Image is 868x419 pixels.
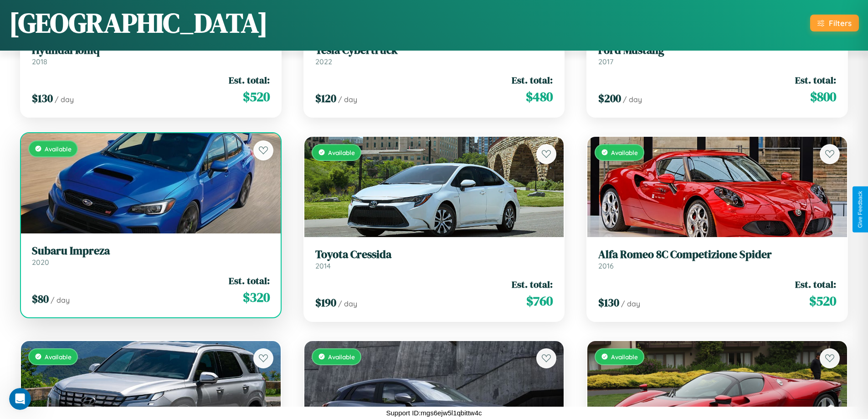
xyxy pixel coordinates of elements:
[315,44,553,57] h3: Tesla Cybertruck
[328,149,355,156] span: Available
[809,292,836,310] span: $ 520
[315,248,553,261] h3: Toyota Cressida
[598,248,836,261] h3: Alfa Romeo 8C Competizione Spider
[621,299,640,308] span: / day
[315,248,553,270] a: Toyota Cressida2014
[598,261,614,270] span: 2016
[795,73,836,87] span: Est. total:
[32,57,47,66] span: 2018
[45,145,72,153] span: Available
[32,244,270,267] a: Subaru Impreza2020
[512,278,553,291] span: Est. total:
[315,295,336,310] span: $ 190
[328,353,355,361] span: Available
[598,44,836,57] h3: Ford Mustang
[9,4,268,41] h1: [GEOGRAPHIC_DATA]
[229,274,270,287] span: Est. total:
[598,295,619,310] span: $ 130
[598,44,836,66] a: Ford Mustang2017
[315,44,553,66] a: Tesla Cybertruck2022
[51,295,70,305] span: / day
[229,73,270,87] span: Est. total:
[315,57,332,66] span: 2022
[32,291,49,306] span: $ 80
[338,95,357,104] span: / day
[526,292,553,310] span: $ 760
[315,91,336,106] span: $ 120
[611,353,638,361] span: Available
[9,388,31,410] iframe: Intercom live chat
[611,149,638,156] span: Available
[32,258,49,267] span: 2020
[512,73,553,87] span: Est. total:
[32,44,270,66] a: Hyundai Ioniq2018
[45,353,72,361] span: Available
[598,248,836,270] a: Alfa Romeo 8C Competizione Spider2016
[526,88,553,106] span: $ 480
[810,88,836,106] span: $ 800
[243,288,270,306] span: $ 320
[315,261,331,270] span: 2014
[338,299,357,308] span: / day
[829,18,852,28] div: Filters
[32,244,270,258] h3: Subaru Impreza
[55,95,74,104] span: / day
[795,278,836,291] span: Est. total:
[386,407,482,419] p: Support ID: mgs6ejw5l1qbittw4c
[32,44,270,57] h3: Hyundai Ioniq
[243,88,270,106] span: $ 520
[623,95,642,104] span: / day
[598,57,613,66] span: 2017
[598,91,621,106] span: $ 200
[32,91,53,106] span: $ 130
[810,15,859,31] button: Filters
[857,191,863,228] div: Give Feedback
